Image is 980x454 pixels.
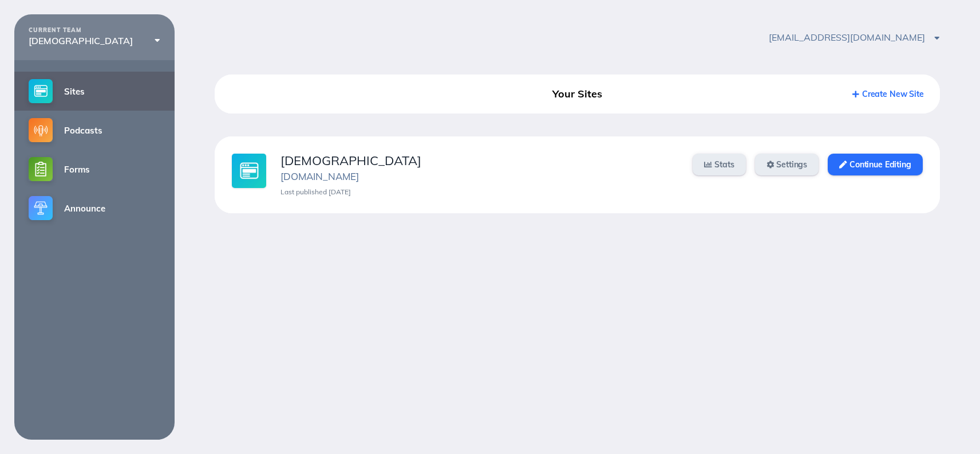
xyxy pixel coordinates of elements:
span: [EMAIL_ADDRESS][DOMAIN_NAME] [769,32,939,43]
img: announce-small@2x.png [29,196,53,220]
a: Settings [755,154,819,175]
a: Sites [14,72,175,111]
img: podcasts-small@2x.png [29,118,53,142]
div: Last published [DATE] [280,188,678,196]
div: [DEMOGRAPHIC_DATA] [280,154,678,168]
a: Stats [693,154,745,175]
a: Forms [14,150,175,189]
a: Continue Editing [828,154,922,175]
div: [DEMOGRAPHIC_DATA] [29,36,160,46]
a: Podcasts [14,111,175,150]
img: sites-large@2x.jpg [232,154,266,188]
a: Create New Site [852,89,924,99]
img: forms-small@2x.png [29,157,53,181]
div: Your Sites [462,84,693,104]
a: [DOMAIN_NAME] [280,170,359,182]
div: CURRENT TEAM [29,27,160,34]
img: sites-small@2x.png [29,79,53,103]
a: Announce [14,189,175,228]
